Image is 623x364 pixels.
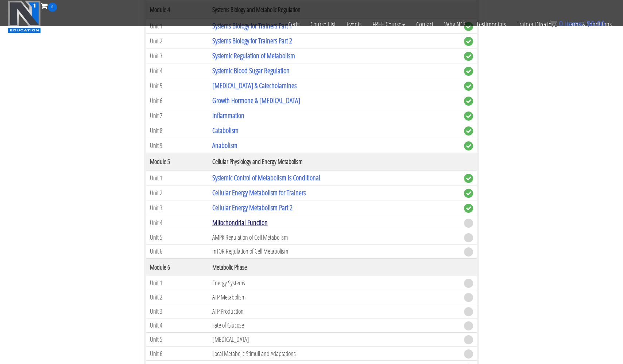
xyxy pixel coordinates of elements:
a: Course List [305,12,341,37]
a: Trainer Directory [511,12,561,37]
td: Unit 3 [146,304,209,318]
td: Unit 1 [146,171,209,185]
a: Cellular Energy Metabolism Part 2 [212,203,293,212]
td: Unit 9 [146,138,209,153]
td: Unit 2 [146,290,209,304]
span: complete [464,189,473,198]
a: Contact [411,12,439,37]
td: Unit 6 [146,244,209,259]
td: Unit 4 [146,63,209,78]
td: mTOR Regulation of Cell Metabolism [209,244,460,259]
td: Unit 6 [146,93,209,108]
span: 0 [48,3,57,12]
span: complete [464,82,473,91]
a: Events [341,12,367,37]
th: Cellular Physiology and Energy Metabolism [209,153,460,171]
span: complete [464,67,473,76]
td: Unit 5 [146,78,209,93]
span: complete [464,174,473,183]
td: Unit 7 [146,108,209,123]
th: Module 5 [146,153,209,171]
a: Systems Biology for Trainers Part 2 [212,36,292,46]
td: Local Metabolic Stimuli and Adaptations [209,347,460,361]
td: Unit 4 [146,318,209,332]
td: Unit 3 [146,48,209,63]
a: Systemic Control of Metabolism is Conditional [212,173,320,183]
a: Anabolism [212,140,237,150]
td: Unit 3 [146,200,209,215]
a: Inflammation [212,110,244,120]
td: Fate of Glucose [209,318,460,332]
span: complete [464,126,473,136]
th: Module 6 [146,258,209,276]
span: items: [565,20,584,28]
a: Systemic Regulation of Metabolism [212,51,295,60]
td: Unit 6 [146,347,209,361]
span: complete [464,37,473,46]
th: Metabolic Phase [209,258,460,276]
a: Terms & Conditions [561,12,617,37]
a: Why N1? [439,12,471,37]
a: Mitochondrial Function [212,218,268,227]
a: Cellular Energy Metabolism for Trainers [212,188,306,197]
td: ATP Production [209,304,460,318]
a: FREE Course [367,12,411,37]
td: Unit 5 [146,230,209,244]
td: ATP Metabolism [209,290,460,304]
td: Unit 8 [146,123,209,138]
td: Unit 2 [146,185,209,200]
span: complete [464,141,473,150]
a: 0 items: $0.00 [550,20,605,28]
a: Catabolism [212,125,239,135]
a: Testimonials [471,12,511,37]
span: complete [464,52,473,61]
a: Systemic Blood Sugar Regulation [212,66,290,75]
a: 0 [41,1,57,11]
a: [MEDICAL_DATA] & Catecholamines [212,81,297,90]
td: AMPK Regulation of Cell Metabolism [209,230,460,244]
td: [MEDICAL_DATA] [209,332,460,347]
span: complete [464,111,473,121]
td: Unit 1 [146,276,209,290]
bdi: 0.00 [587,20,605,28]
span: complete [464,97,473,106]
td: Unit 2 [146,34,209,48]
td: Energy Systems [209,276,460,290]
span: $ [587,20,591,28]
span: 0 [559,20,563,28]
a: Growth Hormone & [MEDICAL_DATA] [212,95,300,105]
span: complete [464,204,473,213]
td: Unit 5 [146,332,209,347]
td: Unit 4 [146,215,209,230]
img: n1-education [8,0,41,33]
img: icon11.png [550,20,557,27]
a: Certs [283,12,305,37]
